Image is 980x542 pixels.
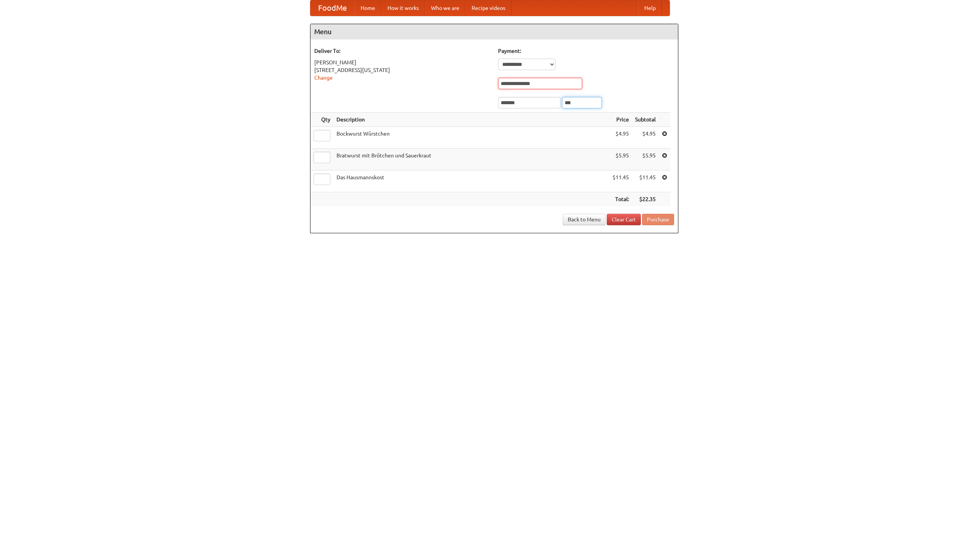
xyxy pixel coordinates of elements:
[425,0,465,16] a: Who we are
[632,149,659,170] td: $5.95
[333,127,609,149] td: Bockwurst Würstchen
[638,0,662,16] a: Help
[642,214,674,225] button: Purchase
[465,0,511,16] a: Recipe videos
[310,24,678,39] h4: Menu
[333,113,609,127] th: Description
[632,113,659,127] th: Subtotal
[609,149,632,170] td: $5.95
[310,113,333,127] th: Qty
[609,192,632,206] th: Total:
[354,0,381,16] a: Home
[609,170,632,192] td: $11.45
[632,170,659,192] td: $11.45
[632,192,659,206] th: $22.35
[314,75,333,81] a: Change
[310,0,354,16] a: FoodMe
[632,127,659,149] td: $4.95
[381,0,425,16] a: How it works
[314,47,490,55] h5: Deliver To:
[314,66,490,74] div: [STREET_ADDRESS][US_STATE]
[609,113,632,127] th: Price
[333,149,609,170] td: Bratwurst mit Brötchen und Sauerkraut
[333,170,609,192] td: Das Hausmannskost
[607,214,641,225] a: Clear Cart
[563,214,606,225] a: Back to Menu
[314,59,490,66] div: [PERSON_NAME]
[498,47,674,55] h5: Payment:
[609,127,632,149] td: $4.95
